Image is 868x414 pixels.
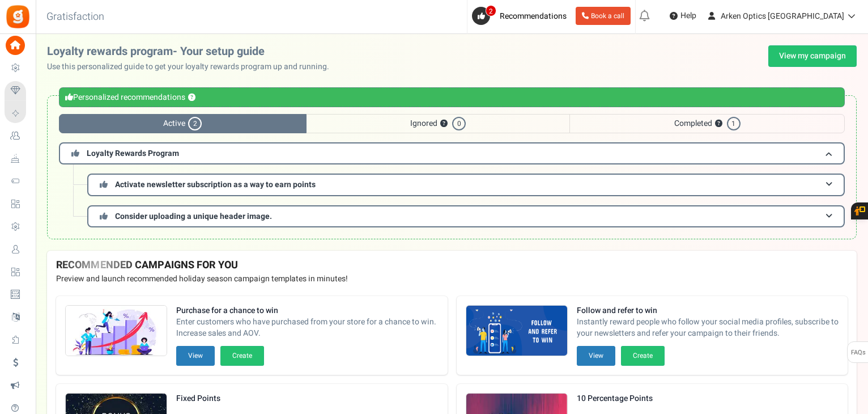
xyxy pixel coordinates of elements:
[665,7,701,25] a: Help
[47,45,338,58] h2: Loyalty rewards program- Your setup guide
[5,4,31,29] img: Gratisfaction
[59,87,845,107] div: Personalized recommendations
[850,342,866,364] span: FAQs
[500,10,567,22] span: Recommendations
[577,393,665,404] strong: 10 Percentage Points
[727,117,741,130] span: 1
[176,393,264,404] strong: Fixed Points
[577,305,839,316] strong: Follow and refer to win
[115,179,316,191] span: Activate newsletter subscription as a way to earn points
[466,306,567,357] img: Recommended Campaigns
[59,114,307,133] span: Active
[440,120,448,128] button: ?
[721,10,844,22] span: Arken Optics [GEOGRAPHIC_DATA]
[47,61,338,73] p: Use this personalized guide to get your loyalty rewards program up and running.
[66,306,167,357] img: Recommended Campaigns
[56,260,848,271] h4: RECOMMENDED CAMPAIGNS FOR YOU
[188,117,202,130] span: 2
[176,346,215,366] button: View
[176,305,439,316] strong: Purchase for a chance to win
[577,316,839,339] span: Instantly reward people who follow your social media profiles, subscribe to your newsletters and ...
[115,210,272,222] span: Consider uploading a unique header image.
[87,147,179,159] span: Loyalty Rewards Program
[678,10,696,22] span: Help
[176,316,439,339] span: Enter customers who have purchased from your store for a chance to win. Increase sales and AOV.
[621,346,665,366] button: Create
[486,5,496,16] span: 2
[577,346,615,366] button: View
[220,346,264,366] button: Create
[56,273,848,285] p: Preview and launch recommended holiday season campaign templates in minutes!
[307,114,570,133] span: Ignored
[768,45,857,67] a: View my campaign
[569,114,845,133] span: Completed
[576,7,631,25] a: Book a call
[472,7,571,25] a: 2 Recommendations
[34,6,117,28] h3: Gratisfaction
[452,117,466,130] span: 0
[188,94,195,102] button: ?
[715,120,722,128] button: ?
